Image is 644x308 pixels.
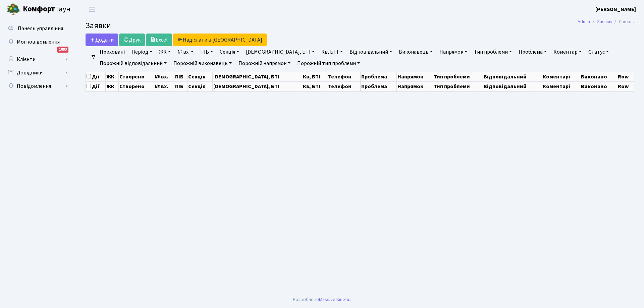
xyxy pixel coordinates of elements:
a: Панель управління [3,22,70,35]
th: Row [617,81,634,91]
th: ПІБ [174,72,187,81]
th: Створено [118,72,154,81]
a: Статус [586,46,611,58]
a: Тип проблеми [471,46,515,58]
th: ЖК [106,81,118,91]
th: Дії [86,81,106,91]
th: ПІБ [174,81,187,91]
a: Друк [119,34,145,46]
th: Телефон [327,72,361,81]
th: Секція [187,72,213,81]
a: Порожній виконавець [171,58,234,69]
a: Мої повідомлення1093 [3,35,70,49]
span: Таун [23,4,70,15]
a: Коментар [551,46,584,58]
span: Панель управління [18,25,63,32]
th: Тип проблеми [433,72,483,81]
a: Порожній напрямок [236,58,293,69]
span: Мої повідомлення [17,38,60,46]
a: Кв, БТІ [319,46,345,58]
li: Список [612,18,634,25]
a: [PERSON_NAME] [595,5,636,13]
a: Excel [146,34,172,46]
a: Admin [578,18,590,25]
th: [DEMOGRAPHIC_DATA], БТІ [213,81,302,91]
a: Напрямок [437,46,470,58]
b: Комфорт [23,4,55,14]
th: Виконано [580,72,617,81]
th: № вх. [154,81,174,91]
a: Massive Kinetic [319,296,350,303]
th: Відповідальний [483,81,542,91]
span: Додати [90,36,114,44]
b: [PERSON_NAME] [595,6,636,13]
th: Напрямок [397,72,433,81]
th: Проблема [360,81,396,91]
div: 1093 [57,47,68,53]
a: Період [129,46,155,58]
th: ЖК [106,72,118,81]
button: Переключити навігацію [84,4,101,15]
th: Відповідальний [483,72,542,81]
a: Секція [217,46,242,58]
th: Коментарі [542,72,580,81]
div: Розроблено . [293,296,351,303]
th: Row [617,72,634,81]
th: Телефон [327,81,361,91]
a: Виконавець [396,46,435,58]
a: Повідомлення [3,79,70,93]
a: № вх. [175,46,196,58]
a: Відповідальний [347,46,395,58]
th: Проблема [360,72,396,81]
th: Виконано [580,81,617,91]
span: Заявки [86,20,111,32]
th: Напрямок [397,81,433,91]
a: Клієнти [3,53,70,66]
th: [DEMOGRAPHIC_DATA], БТІ [213,72,302,81]
th: Створено [118,81,154,91]
th: № вх. [154,72,174,81]
th: Тип проблеми [433,81,483,91]
img: logo.png [7,3,20,16]
a: Додати [86,34,118,46]
a: ЖК [156,46,173,58]
a: Довідники [3,66,70,79]
th: Дії [86,72,106,81]
a: Проблема [516,46,549,58]
a: Порожній відповідальний [97,58,169,69]
th: Коментарі [542,81,580,91]
nav: breadcrumb [568,15,644,29]
a: ПІБ [198,46,216,58]
th: Кв, БТІ [302,72,327,81]
a: Порожній тип проблеми [294,58,363,69]
a: Приховані [97,46,127,58]
th: Кв, БТІ [302,81,327,91]
th: Секція [187,81,213,91]
a: Надіслати в [GEOGRAPHIC_DATA] [173,34,267,46]
a: [DEMOGRAPHIC_DATA], БТІ [243,46,317,58]
a: Заявки [597,18,612,25]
